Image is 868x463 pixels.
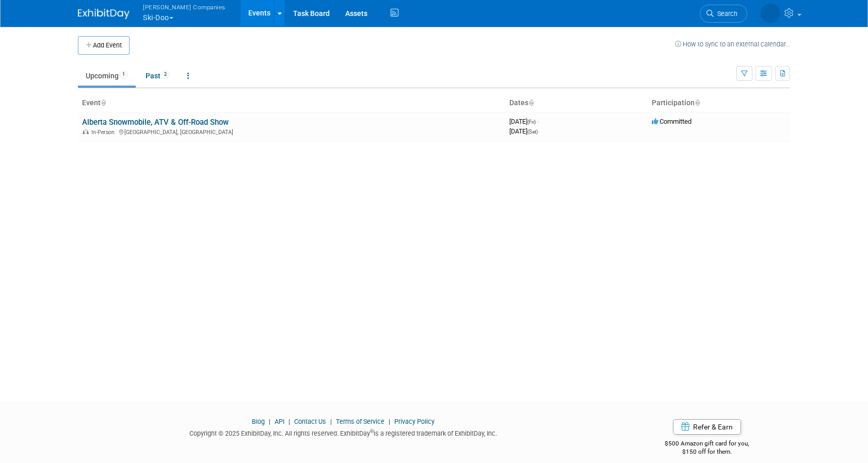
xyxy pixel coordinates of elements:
[370,428,374,434] sup: ®
[652,118,692,125] span: Committed
[119,71,128,78] span: 1
[509,127,538,135] span: [DATE]
[161,71,170,78] span: 2
[82,127,501,136] div: [GEOGRAPHIC_DATA], [GEOGRAPHIC_DATA]
[624,433,791,456] div: $500 Amazon gift card for you,
[252,418,265,425] a: Blog
[328,418,334,425] span: |
[275,418,284,425] a: API
[527,119,536,125] span: (Fri)
[83,129,89,134] img: In-Person Event
[286,418,293,425] span: |
[78,36,130,55] button: Add Event
[386,418,393,425] span: |
[101,98,106,107] a: Sort by Event Name
[82,118,229,127] a: Alberta Snowmobile, ATV & Off-Road Show
[761,4,780,23] img: Stephanie Johnson
[675,40,790,48] a: How to sync to an external calendar...
[648,94,790,112] th: Participation
[294,418,326,425] a: Contact Us
[91,129,118,136] span: In-Person
[505,94,648,112] th: Dates
[673,419,741,435] a: Refer & Earn
[537,118,539,125] span: -
[527,129,538,135] span: (Sat)
[78,426,608,438] div: Copyright © 2025 ExhibitDay, Inc. All rights reserved. ExhibitDay is a registered trademark of Ex...
[695,98,700,107] a: Sort by Participation Type
[138,66,178,86] a: Past2
[509,118,539,125] span: [DATE]
[700,5,747,23] a: Search
[78,94,505,112] th: Event
[528,98,534,107] a: Sort by Start Date
[336,418,384,425] a: Terms of Service
[266,418,273,425] span: |
[394,418,435,425] a: Privacy Policy
[78,66,136,86] a: Upcoming1
[143,2,226,12] span: [PERSON_NAME] Companies
[714,10,737,18] span: Search
[624,448,791,456] div: $150 off for them.
[78,9,130,19] img: ExhibitDay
